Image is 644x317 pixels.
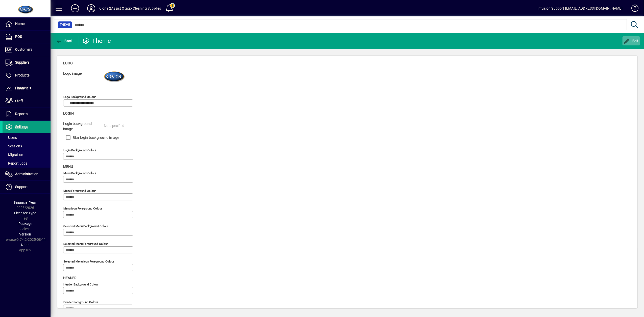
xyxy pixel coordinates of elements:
[63,207,102,210] mat-label: Menu icon foreground colour
[5,136,17,140] span: Users
[3,142,51,150] a: Sessions
[63,276,77,280] span: Header
[21,243,30,247] span: Node
[624,39,639,43] span: Edit
[14,200,36,204] span: Financial Year
[59,121,98,132] label: Login background image
[56,39,73,43] span: Back
[59,71,98,91] label: Logo image
[63,171,96,175] mat-label: Menu background colour
[60,22,70,27] span: Theme
[15,86,31,90] span: Financials
[5,161,27,165] span: Report Jobs
[63,283,99,286] mat-label: Header background colour
[15,73,30,77] span: Products
[623,36,640,45] button: Edit
[82,37,111,45] div: Theme
[55,36,74,45] button: Back
[63,224,108,228] mat-label: Selected menu background colour
[15,47,32,51] span: Customers
[67,4,83,13] button: Add
[51,36,78,45] app-page-header-button: Back
[63,189,96,193] mat-label: Menu foreground colour
[63,300,98,304] mat-label: Header foreground colour
[3,82,51,95] a: Financials
[63,165,73,169] span: Menu
[3,150,51,159] a: Migration
[99,4,161,12] div: Clone 2Assist Otago Cleaning Supplies
[15,99,23,103] span: Staff
[5,153,23,157] span: Migration
[15,172,38,176] span: Administration
[3,181,51,193] a: Support
[15,22,25,26] span: Home
[3,108,51,120] a: Reports
[3,95,51,108] a: Staff
[5,144,22,148] span: Sessions
[537,4,623,12] div: Infusion Support [EMAIL_ADDRESS][DOMAIN_NAME]
[18,222,32,226] span: Package
[63,111,74,115] span: Login
[3,168,51,180] a: Administration
[63,242,108,246] mat-label: Selected menu foreground colour
[15,112,28,116] span: Reports
[15,185,28,189] span: Support
[3,159,51,168] a: Report Jobs
[15,35,22,39] span: POS
[83,4,99,13] button: Profile
[19,232,31,236] span: Version
[63,61,73,65] span: Logo
[3,133,51,142] a: Users
[3,18,51,30] a: Home
[3,43,51,56] a: Customers
[3,69,51,82] a: Products
[14,211,36,215] span: Licensee Type
[15,125,28,129] span: Settings
[3,31,51,43] a: POS
[628,1,638,17] a: Knowledge Base
[63,260,114,263] mat-label: Selected menu icon foreground colour
[15,60,30,64] span: Suppliers
[63,95,96,99] mat-label: Logo background colour
[3,56,51,69] a: Suppliers
[63,148,96,152] mat-label: Login background colour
